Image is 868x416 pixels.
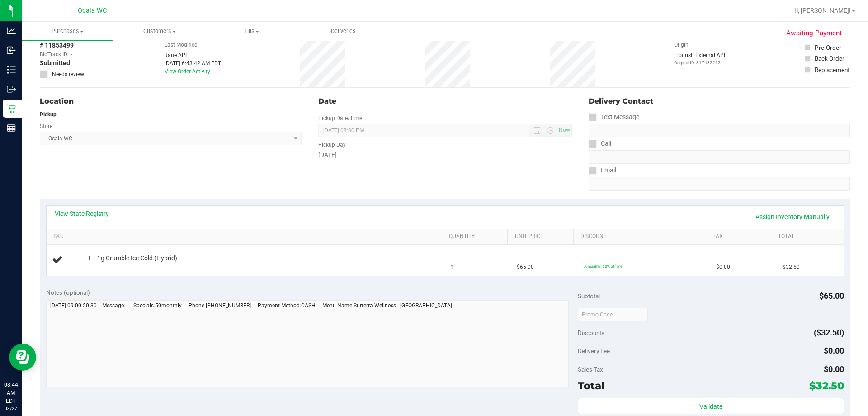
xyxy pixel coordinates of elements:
div: Jane API [165,51,221,59]
div: Flourish External API [674,51,725,66]
span: Subtotal [578,292,600,300]
span: Purchases [22,27,113,35]
div: Delivery Contact [589,96,850,107]
span: Customers [114,27,205,35]
span: $65.00 [517,263,534,272]
span: Ocala WC [78,7,107,14]
div: [DATE] 6:43:42 AM EDT [165,59,221,67]
div: Back Order [815,54,844,63]
span: $32.50 [783,263,800,272]
a: View Order Activity [165,68,210,75]
span: BioTrack ID: [40,50,69,58]
span: $32.50 [809,379,844,392]
label: Last Modified [165,41,198,49]
a: Tills [206,22,297,41]
label: Pickup Date/Time [318,114,362,122]
inline-svg: Analytics [7,26,16,35]
a: Purchases [22,22,113,41]
a: Discount [580,233,702,240]
span: ($32.50) [814,328,844,337]
div: Date [318,96,571,107]
inline-svg: Outbound [7,85,16,94]
div: Replacement [815,65,849,74]
span: $0.00 [824,346,844,355]
p: Original ID: 317432212 [674,59,725,66]
div: [DATE] [318,150,571,160]
label: Call [589,137,611,150]
span: Hi, [PERSON_NAME]! [792,7,851,14]
span: $0.00 [824,364,844,374]
span: Notes (optional) [46,289,90,296]
a: Tax [712,233,768,240]
button: Validate [578,398,844,414]
iframe: Resource center [9,344,36,371]
inline-svg: Reports [7,124,16,133]
span: 1 [450,263,453,272]
a: Total [778,233,833,240]
span: $65.00 [819,291,844,301]
span: $0.00 [716,263,730,272]
a: Customers [113,22,205,41]
inline-svg: Retail [7,104,16,113]
div: Pre-Order [815,43,841,52]
span: # 11853499 [40,41,74,50]
label: Origin [674,41,689,49]
span: Validate [699,403,722,410]
a: Assign Inventory Manually [750,209,835,225]
label: Email [589,164,616,177]
label: Store [40,122,52,130]
label: Pickup Day [318,141,346,149]
div: Location [40,96,302,107]
span: Delivery Fee [578,347,610,354]
label: Text Message [589,110,639,124]
a: Deliveries [297,22,389,41]
span: Deliveries [319,27,368,35]
p: 08/27 [4,405,18,412]
span: Total [578,379,604,392]
strong: Pickup [40,111,57,118]
input: Format: (999) 999-9999 [589,150,850,164]
span: Tills [206,27,297,35]
a: View State Registry [55,209,109,218]
span: Submitted [40,58,70,68]
span: Discounts [578,325,604,341]
a: Unit Price [515,233,570,240]
a: Quantity [449,233,504,240]
input: Promo Code [578,308,648,321]
p: 08:44 AM EDT [4,381,18,405]
span: Needs review [52,70,84,78]
span: 50monthly: 50% off line [583,264,622,268]
span: - [71,50,72,58]
input: Format: (999) 999-9999 [589,124,850,137]
span: FT 1g Crumble Ice Cold (Hybrid) [89,254,177,263]
inline-svg: Inbound [7,46,16,55]
a: SKU [53,233,438,240]
span: Awaiting Payment [786,28,842,38]
span: Sales Tax [578,366,603,373]
inline-svg: Inventory [7,65,16,74]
